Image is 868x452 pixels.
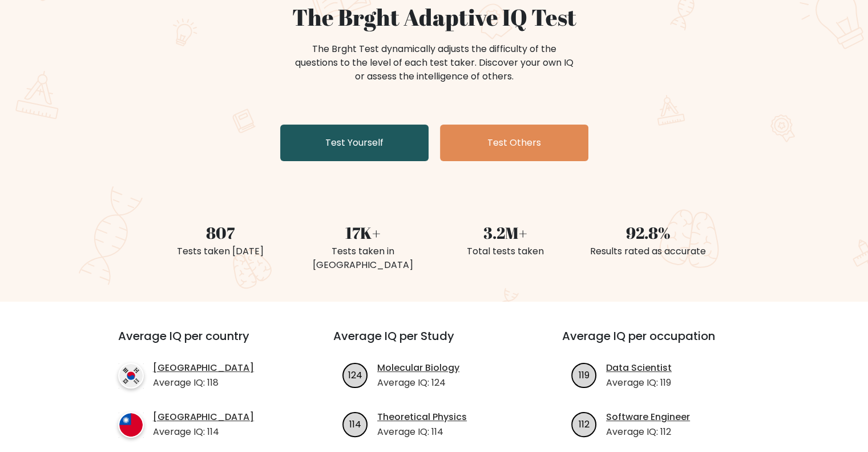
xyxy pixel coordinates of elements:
h3: Average IQ per Study [333,329,535,357]
div: Total tests taken [441,245,570,258]
h3: Average IQ per occupation [562,329,764,357]
text: 114 [349,417,361,430]
a: Test Yourself [280,125,429,161]
div: Tests taken in [GEOGRAPHIC_DATA] [298,245,427,272]
div: 807 [156,221,285,245]
p: Average IQ: 114 [153,425,254,439]
div: 3.2M+ [441,221,570,245]
a: Software Engineer [606,410,690,424]
img: country [118,363,144,389]
a: Molecular Biology [377,361,459,375]
p: Average IQ: 119 [606,376,672,390]
text: 119 [579,368,590,381]
div: 92.8% [584,221,713,245]
h3: Average IQ per country [118,329,292,357]
div: Results rated as accurate [584,245,713,258]
a: Data Scientist [606,361,672,375]
text: 124 [348,368,362,381]
img: country [118,412,144,438]
h1: The Brght Adaptive IQ Test [156,3,713,31]
a: [GEOGRAPHIC_DATA] [153,361,254,375]
a: Test Others [440,125,588,161]
text: 112 [579,417,590,430]
p: Average IQ: 112 [606,425,690,439]
p: Average IQ: 124 [377,376,459,390]
a: Theoretical Physics [377,410,467,424]
p: Average IQ: 118 [153,376,254,390]
p: Average IQ: 114 [377,425,467,439]
div: The Brght Test dynamically adjusts the difficulty of the questions to the level of each test take... [292,42,577,83]
div: 17K+ [298,221,427,245]
div: Tests taken [DATE] [156,245,285,258]
a: [GEOGRAPHIC_DATA] [153,410,254,424]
